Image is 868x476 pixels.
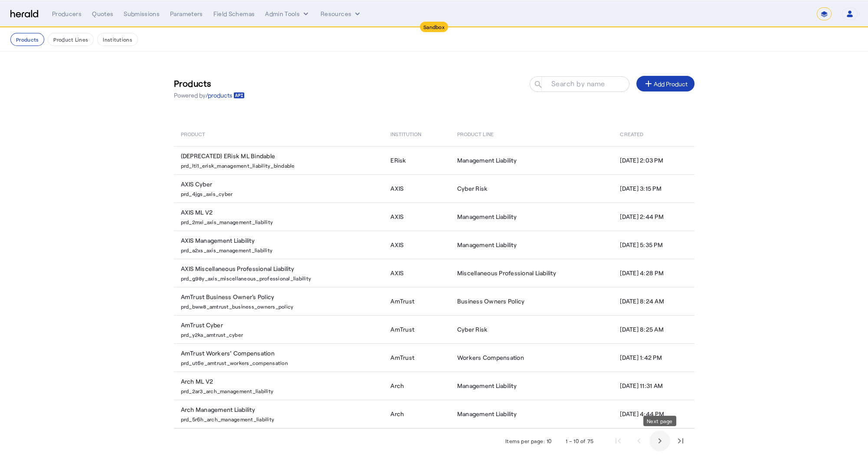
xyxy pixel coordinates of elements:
[613,315,694,343] td: [DATE] 8:25 AM
[450,400,613,428] td: Management Liability
[97,33,138,46] button: Institutions
[450,202,613,231] td: Management Liability
[10,10,38,18] img: Herald Logo
[383,259,450,287] td: AXIS
[383,202,450,231] td: AXIS
[181,160,380,169] p: prd_lti1_erisk_management_liability_bindable
[181,301,380,310] p: prd_bww8_amtrust_business_owners_policy
[174,231,384,259] td: AXIS Management Liability
[450,231,613,259] td: Management Liability
[643,78,688,89] div: Add Product
[450,372,613,400] td: Management Liability
[613,122,694,146] th: Created
[52,10,82,18] div: Producers
[174,91,245,100] p: Powered by
[174,174,384,202] td: AXIS Cyber
[613,146,694,174] td: [DATE] 2:03 PM
[174,400,384,428] td: Arch Management Liability
[613,174,694,202] td: [DATE] 3:15 PM
[174,122,384,146] th: Product
[450,146,613,174] td: Management Liability
[174,372,384,400] td: Arch ML V2
[174,315,384,343] td: AmTrust Cyber
[450,122,613,146] th: Product Line
[649,430,670,451] button: Next page
[206,91,245,100] a: /products
[174,287,384,315] td: AmTrust Business Owner's Policy
[643,78,654,89] mat-icon: add
[547,437,552,445] div: 10
[383,315,450,343] td: AmTrust
[10,33,44,46] button: Products
[450,259,613,287] td: Miscellaneous Professional Liability
[174,343,384,372] td: AmTrust Workers’ Compensation
[181,189,380,197] p: prd_4jgs_axis_cyber
[636,76,694,91] button: Add Product
[321,10,362,18] button: Resources dropdown menu
[383,231,450,259] td: AXIS
[450,315,613,343] td: Cyber Risk
[450,174,613,202] td: Cyber Risk
[613,343,694,372] td: [DATE] 1:42 PM
[613,259,694,287] td: [DATE] 4:28 PM
[383,400,450,428] td: Arch
[566,437,594,445] div: 1 – 10 of 75
[265,10,310,18] button: internal dropdown menu
[181,386,380,394] p: prd_2ar3_arch_management_liability
[530,80,544,91] mat-icon: search
[174,146,384,174] td: (DEPRECATED) ERisk ML Bindable
[383,372,450,400] td: Arch
[383,122,450,146] th: Institution
[613,231,694,259] td: [DATE] 5:35 PM
[670,430,691,451] button: Last page
[181,217,380,225] p: prd_2mxi_axis_management_liability
[92,10,113,18] div: Quotes
[383,146,450,174] td: ERisk
[170,10,203,18] div: Parameters
[383,287,450,315] td: AmTrust
[551,79,605,88] mat-label: Search by name
[174,202,384,231] td: AXIS ML V2
[181,273,380,282] p: prd_g98y_axis_miscellaneous_professional_liability
[613,287,694,315] td: [DATE] 8:24 AM
[505,437,545,445] div: Items per page:
[174,77,245,89] h3: Products
[48,33,94,46] button: Product Lines
[450,287,613,315] td: Business Owners Policy
[643,416,676,426] div: Next page
[613,202,694,231] td: [DATE] 2:44 PM
[181,329,380,338] p: prd_y2ka_amtrust_cyber
[383,343,450,372] td: AmTrust
[181,358,380,366] p: prd_ut6e_amtrust_workers_compensation
[613,372,694,400] td: [DATE] 11:31 AM
[450,343,613,372] td: Workers Compensation
[181,245,380,254] p: prd_a2xs_axis_management_liability
[181,414,380,423] p: prd_5r6h_arch_management_liability
[383,174,450,202] td: AXIS
[420,22,448,32] div: Sandbox
[213,10,255,18] div: Field Schemas
[174,259,384,287] td: AXIS Miscellaneous Professional Liability
[613,400,694,428] td: [DATE] 4:44 PM
[124,10,160,18] div: Submissions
